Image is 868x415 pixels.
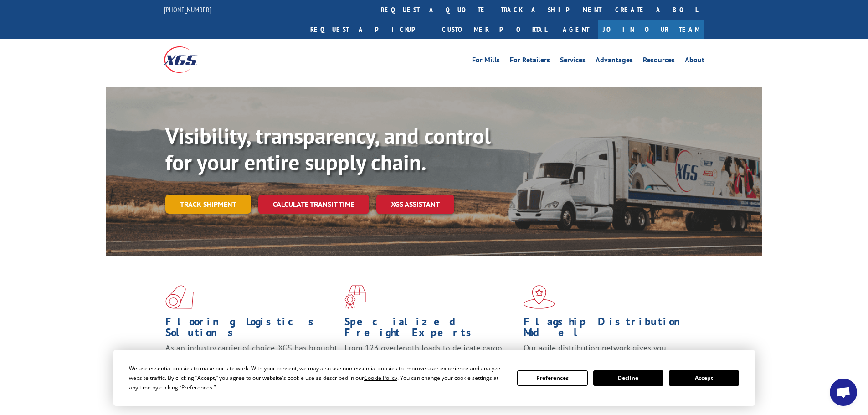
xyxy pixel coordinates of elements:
a: Services [560,56,586,67]
img: xgs-icon-focused-on-flooring-red [344,285,366,309]
img: xgs-icon-flagship-distribution-model-red [524,285,555,309]
span: Our agile distribution network gives you nationwide inventory management on demand. [524,343,691,364]
h1: Flooring Logistics Solutions [165,316,338,343]
a: XGS ASSISTANT [376,195,454,214]
a: About [685,56,704,67]
span: As an industry carrier of choice, XGS has brought innovation and dedication to flooring logistics... [165,343,337,375]
a: Open chat [830,379,857,406]
a: Resources [643,56,675,67]
a: Advantages [596,56,633,67]
a: Request a pickup [303,20,435,39]
a: Track shipment [165,195,251,214]
p: From 123 overlength loads to delicate cargo, our experienced staff knows the best way to move you... [344,343,517,383]
a: Calculate transit time [258,195,369,214]
div: We use essential cookies to make our site work. With your consent, we may also use non-essential ... [129,364,506,392]
div: Cookie Consent Prompt [113,350,755,406]
img: xgs-icon-total-supply-chain-intelligence-red [165,285,194,309]
button: Preferences [517,370,587,386]
b: Visibility, transparency, and control for your entire supply chain. [165,122,491,176]
a: Join Our Team [598,20,704,39]
button: Accept [669,370,739,386]
h1: Flagship Distribution Model [524,316,696,343]
span: Preferences [181,384,212,391]
span: Cookie Policy [364,374,397,382]
button: Decline [593,370,663,386]
a: Customer Portal [435,20,554,39]
h1: Specialized Freight Experts [344,316,517,343]
a: For Retailers [510,56,550,67]
a: Agent [554,20,598,39]
a: For Mills [472,56,500,67]
a: [PHONE_NUMBER] [164,5,211,14]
